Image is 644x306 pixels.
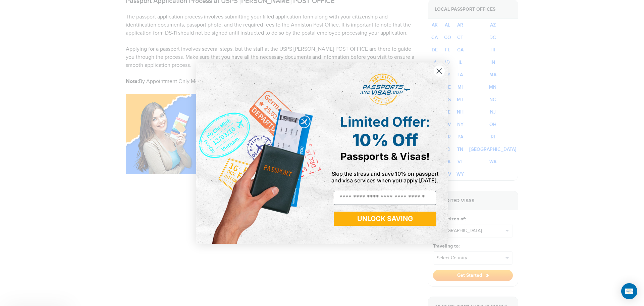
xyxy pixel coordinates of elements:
span: 10% Off [352,130,418,150]
button: Close dialog [433,65,445,77]
img: passports and visas [360,74,410,105]
div: Open Intercom Messenger [621,283,637,299]
span: Passports & Visas! [340,150,430,162]
span: Skip the stress and save 10% on passport and visa services when you apply [DATE]. [331,170,438,184]
img: de9cda0d-0715-46ca-9a25-073762a91ba7.png [196,62,322,244]
button: UNLOCK SAVING [334,212,436,226]
span: Limited Offer: [340,114,430,130]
